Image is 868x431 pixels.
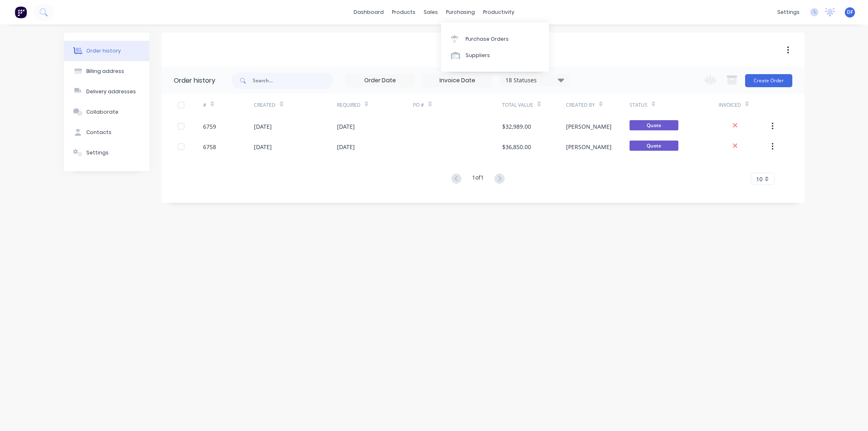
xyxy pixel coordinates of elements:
[64,61,149,81] button: Billing address
[388,6,420,18] div: products
[86,47,121,55] div: Order history
[254,94,337,116] div: Created
[254,122,272,131] div: [DATE]
[253,73,333,89] input: Search...
[337,94,413,116] div: Required
[719,101,741,109] div: Invoiced
[174,76,215,86] div: Order history
[420,6,442,18] div: sales
[203,122,216,131] div: 6759
[337,122,355,131] div: [DATE]
[86,129,112,136] div: Contacts
[337,101,361,109] div: Required
[254,101,275,109] div: Created
[502,94,566,116] div: Total Value
[630,120,678,130] span: Quote
[64,81,149,102] button: Delivery addresses
[86,108,118,116] div: Collaborate
[86,149,109,156] div: Settings
[630,101,647,109] div: Status
[15,6,27,18] img: Factory
[346,75,414,87] input: Order Date
[423,75,492,87] input: Invoice Date
[203,101,206,109] div: #
[501,76,569,85] div: 18 Statuses
[719,94,770,116] div: Invoiced
[441,31,549,47] a: Purchase Orders
[413,94,502,116] div: PO #
[350,6,388,18] a: dashboard
[502,101,533,109] div: Total Value
[64,143,149,163] button: Settings
[847,9,853,16] span: DF
[203,94,254,116] div: #
[64,41,149,61] button: Order history
[441,47,549,64] a: Suppliers
[566,143,612,151] div: [PERSON_NAME]
[466,52,490,59] div: Suppliers
[566,94,630,116] div: Created By
[337,143,355,151] div: [DATE]
[472,173,484,185] div: 1 of 1
[442,6,479,18] div: purchasing
[756,175,763,183] span: 10
[86,88,136,95] div: Delivery addresses
[64,102,149,122] button: Collaborate
[466,35,509,43] div: Purchase Orders
[566,122,612,131] div: [PERSON_NAME]
[502,143,531,151] div: $36,850.00
[745,74,792,87] button: Create Order
[254,143,272,151] div: [DATE]
[479,6,518,18] div: productivity
[413,101,424,109] div: PO #
[630,141,678,151] span: Quote
[86,68,124,75] div: Billing address
[630,94,719,116] div: Status
[566,101,595,109] div: Created By
[203,143,216,151] div: 6758
[64,122,149,143] button: Contacts
[502,122,531,131] div: $32,989.00
[773,6,804,18] div: settings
